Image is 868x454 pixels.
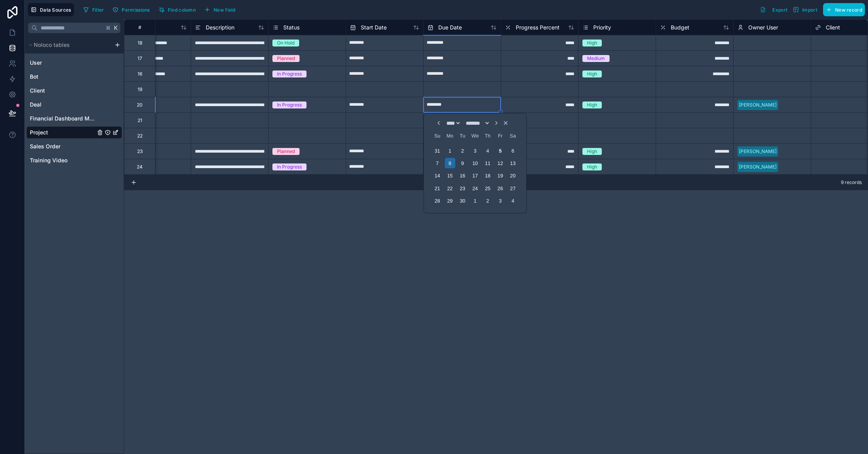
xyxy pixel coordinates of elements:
[457,183,468,193] div: Choose Tuesday, September 23rd, 2025
[508,183,518,193] div: Choose Saturday, September 27th, 2025
[593,24,611,31] span: Priority
[470,170,480,181] div: Choose Wednesday, September 17th, 2025
[508,158,518,169] div: Choose Saturday, September 13th, 2025
[772,7,787,13] span: Export
[438,24,462,31] span: Due Date
[470,158,480,169] div: Choose Wednesday, September 10th, 2025
[277,163,302,170] div: In Progress
[587,71,597,77] div: High
[739,101,777,108] div: [PERSON_NAME]
[508,196,518,206] div: Choose Saturday, October 4th, 2025
[445,170,455,181] div: Choose Monday, September 15th, 2025
[790,3,820,16] button: Import
[277,40,294,46] div: On Hold
[138,86,142,93] div: 19
[283,24,300,31] span: Status
[671,24,689,31] span: Budget
[748,24,778,31] span: Owner User
[277,101,302,108] div: In Progress
[457,196,468,206] div: Choose Tuesday, September 30th, 2025
[445,145,455,156] div: Choose Monday, September 1st, 2025
[482,170,493,181] div: Choose Thursday, September 18th, 2025
[470,196,480,206] div: Choose Wednesday, October 1st, 2025
[138,117,142,124] div: 21
[495,183,505,193] div: Choose Friday, September 26th, 2025
[122,7,150,13] span: Permissions
[739,148,777,155] div: [PERSON_NAME]
[587,163,597,170] div: High
[457,170,468,181] div: Choose Tuesday, September 16th, 2025
[156,4,198,15] button: Find column
[482,158,493,169] div: Choose Thursday, September 11th, 2025
[138,40,142,46] div: 18
[432,183,443,193] div: Choose Sunday, September 21st, 2025
[445,158,455,169] div: Choose Monday, September 8th, 2025
[470,145,480,156] div: Choose Wednesday, September 3rd, 2025
[277,148,295,155] div: Planned
[110,4,152,15] button: Permissions
[835,7,862,13] span: New record
[739,163,777,170] div: [PERSON_NAME]
[841,179,862,186] span: 9 records
[587,40,597,46] div: High
[137,133,143,139] div: 22
[587,101,597,108] div: High
[445,183,455,193] div: Choose Monday, September 22nd, 2025
[495,145,505,156] div: Choose Friday, September 5th, 2025
[130,24,149,30] div: #
[516,24,560,31] span: Progress Percent
[802,7,817,13] span: Import
[508,170,518,181] div: Choose Saturday, September 20th, 2025
[277,55,295,62] div: Planned
[277,71,302,77] div: In Progress
[361,24,387,31] span: Start Date
[138,71,142,77] div: 16
[28,3,74,16] button: Data Sources
[495,196,505,206] div: Choose Friday, October 3rd, 2025
[457,145,468,156] div: Choose Tuesday, September 2nd, 2025
[508,145,518,156] div: Choose Saturday, September 6th, 2025
[214,7,236,13] span: New field
[137,164,143,170] div: 24
[587,55,605,62] div: Medium
[482,145,493,156] div: Choose Thursday, September 4th, 2025
[482,130,493,141] div: Thursday
[445,130,455,141] div: Monday
[495,170,505,181] div: Choose Friday, September 19th, 2025
[432,158,443,169] div: Choose Sunday, September 7th, 2025
[470,183,480,193] div: Choose Wednesday, September 24th, 2025
[110,4,155,15] a: Permissions
[40,7,71,13] span: Data Sources
[823,3,865,16] button: New record
[820,3,865,16] a: New record
[168,7,196,13] span: Find column
[137,102,143,108] div: 20
[826,24,840,31] span: Client
[470,130,480,141] div: Wednesday
[457,130,468,141] div: Tuesday
[432,145,443,156] div: Choose Sunday, August 31st, 2025
[138,55,142,62] div: 17
[431,144,519,207] div: Month September, 2025
[482,183,493,193] div: Choose Thursday, September 25th, 2025
[432,170,443,181] div: Choose Sunday, September 14th, 2025
[757,3,790,16] button: Export
[457,158,468,169] div: Choose Tuesday, September 9th, 2025
[587,148,597,155] div: High
[429,117,522,210] div: Choose Date
[206,24,234,31] span: Description
[495,158,505,169] div: Choose Friday, September 12th, 2025
[80,4,107,15] button: Filter
[495,130,505,141] div: Friday
[432,130,443,141] div: Sunday
[137,148,143,155] div: 23
[432,196,443,206] div: Choose Sunday, September 28th, 2025
[92,7,104,13] span: Filter
[445,196,455,206] div: Choose Monday, September 29th, 2025
[482,196,493,206] div: Choose Thursday, October 2nd, 2025
[508,130,518,141] div: Saturday
[113,25,119,31] span: K
[201,4,238,15] button: New field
